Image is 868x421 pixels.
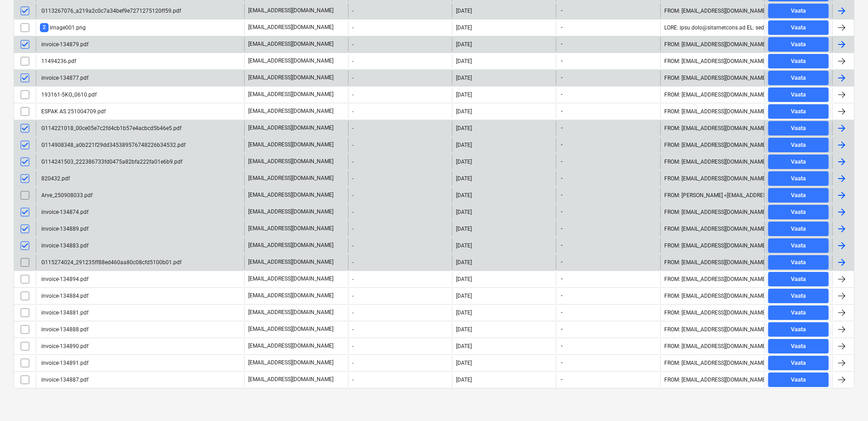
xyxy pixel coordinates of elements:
[768,222,829,236] button: Vaata
[348,272,452,286] div: -
[348,37,452,52] div: -
[40,92,97,98] div: 193161-5KO_0610.pdf
[40,293,88,299] div: invoice-134884.pdf
[768,54,829,68] button: Vaata
[768,238,829,253] button: Vaata
[768,205,829,219] button: Vaata
[791,174,806,184] div: Vaata
[560,40,564,48] span: -
[791,23,806,33] div: Vaata
[40,226,88,232] div: invoice-134889.pdf
[768,155,829,169] button: Vaata
[456,192,472,198] div: [DATE]
[560,57,564,65] span: -
[248,376,333,383] p: [EMAIL_ADDRESS][DOMAIN_NAME]
[768,87,829,102] button: Vaata
[348,322,452,337] div: -
[348,20,452,35] div: -
[248,174,333,182] p: [EMAIL_ADDRESS][DOMAIN_NAME]
[791,324,806,335] div: Vaata
[560,208,564,216] span: -
[456,343,472,349] div: [DATE]
[456,293,472,299] div: [DATE]
[560,74,564,82] span: -
[768,37,829,52] button: Vaata
[348,87,452,102] div: -
[40,209,88,215] div: invoice-134874.pdf
[40,108,106,115] div: ESPAK AS 251004709.pdf
[40,360,88,366] div: invoice-134891.pdf
[560,158,564,165] span: -
[248,359,333,367] p: [EMAIL_ADDRESS][DOMAIN_NAME]
[248,107,333,115] p: [EMAIL_ADDRESS][DOMAIN_NAME]
[791,106,806,117] div: Vaata
[248,309,333,316] p: [EMAIL_ADDRESS][DOMAIN_NAME]
[560,107,564,115] span: -
[560,174,564,182] span: -
[456,108,472,115] div: [DATE]
[248,158,333,165] p: [EMAIL_ADDRESS][DOMAIN_NAME]
[560,7,564,15] span: -
[560,359,564,367] span: -
[248,225,333,232] p: [EMAIL_ADDRESS][DOMAIN_NAME]
[456,125,472,131] div: [DATE]
[560,24,564,31] span: -
[40,41,88,48] div: invoice-134879.pdf
[791,207,806,218] div: Vaata
[40,242,88,249] div: invoice-134883.pdf
[768,20,829,35] button: Vaata
[248,24,333,31] p: [EMAIL_ADDRESS][DOMAIN_NAME]
[40,159,182,165] div: G114241503_222386733fd0475a82bfa222fa01e6b9.pdf
[560,91,564,98] span: -
[823,377,868,421] iframe: Chat Widget
[791,140,806,150] div: Vaata
[791,123,806,134] div: Vaata
[456,58,472,64] div: [DATE]
[791,274,806,285] div: Vaata
[768,4,829,18] button: Vaata
[791,358,806,368] div: Vaata
[456,41,472,48] div: [DATE]
[791,157,806,167] div: Vaata
[560,191,564,199] span: -
[456,142,472,148] div: [DATE]
[348,54,452,68] div: -
[456,159,472,165] div: [DATE]
[768,339,829,353] button: Vaata
[348,171,452,186] div: -
[40,23,49,32] span: 2
[248,74,333,82] p: [EMAIL_ADDRESS][DOMAIN_NAME]
[40,259,181,266] div: G115274024_291235ff88ed460aa80c08cfd5100b01.pdf
[348,188,452,203] div: -
[456,8,472,14] div: [DATE]
[768,188,829,203] button: Vaata
[791,291,806,301] div: Vaata
[560,342,564,350] span: -
[560,242,564,249] span: -
[248,342,333,350] p: [EMAIL_ADDRESS][DOMAIN_NAME]
[40,8,181,14] div: G113267076_a219a2c0c7a34bef9e7271275120ff59.pdf
[456,377,472,383] div: [DATE]
[456,92,472,98] div: [DATE]
[40,142,186,148] div: G114908348_a0b221f29dd345389576748226b34532.pdf
[768,356,829,370] button: Vaata
[348,121,452,135] div: -
[40,23,86,32] div: image001.png
[768,305,829,320] button: Vaata
[768,104,829,119] button: Vaata
[768,272,829,286] button: Vaata
[768,373,829,387] button: Vaata
[791,224,806,234] div: Vaata
[791,6,806,16] div: Vaata
[768,71,829,85] button: Vaata
[791,375,806,385] div: Vaata
[248,124,333,132] p: [EMAIL_ADDRESS][DOMAIN_NAME]
[560,275,564,283] span: -
[248,57,333,65] p: [EMAIL_ADDRESS][DOMAIN_NAME]
[456,326,472,333] div: [DATE]
[768,322,829,337] button: Vaata
[40,175,70,182] div: 820432.pdf
[791,90,806,100] div: Vaata
[40,58,76,64] div: 11494236.pdf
